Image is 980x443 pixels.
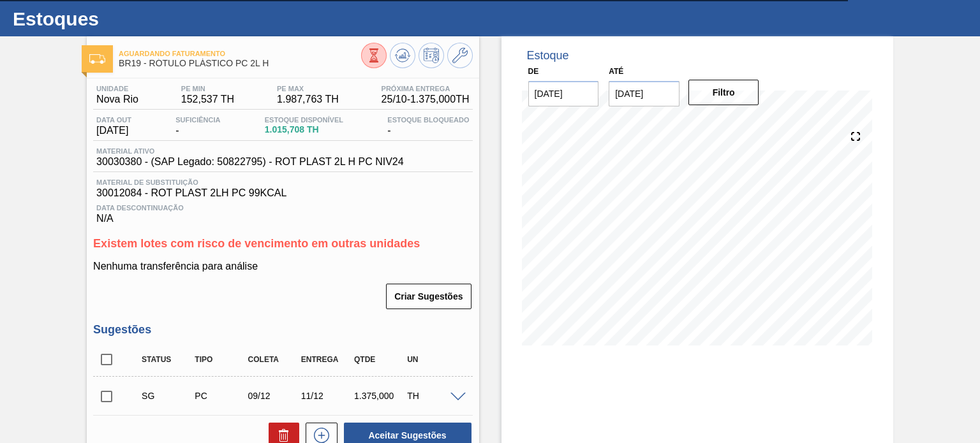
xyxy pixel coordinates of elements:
span: Unidade [96,85,138,92]
button: Atualizar Gráfico [390,43,415,68]
h3: Sugestões [93,323,472,337]
div: Estoque [527,49,569,62]
div: Sugestão Criada [138,391,197,401]
span: Próxima Entrega [382,85,470,92]
span: 152,537 TH [181,94,234,105]
span: PE MIN [181,85,234,92]
span: Aguardando Faturamento [119,50,360,57]
span: Material ativo [96,147,403,155]
span: BR19 - RÓTULO PLÁSTICO PC 2L H [119,59,360,68]
span: Existem lotes com risco de vencimento em outras unidades [93,237,420,250]
span: 1.987,763 TH [277,94,339,105]
label: De [528,67,539,76]
span: Material de Substituição [96,178,469,186]
span: PE MAX [277,85,339,92]
span: Estoque Disponível [265,116,343,124]
h1: Estoques [13,11,239,26]
span: Nova Rio [96,94,138,105]
div: Entrega [298,355,356,364]
span: 30012084 - ROT PLAST 2LH PC 99KCAL [96,187,469,199]
button: Criar Sugestões [386,284,471,309]
span: 30030380 - (SAP Legado: 50822795) - ROT PLAST 2L H PC NIV24 [96,156,403,168]
div: - [384,116,472,136]
div: 11/12/2025 [298,391,356,401]
button: Visão Geral dos Estoques [361,43,387,68]
div: TH [404,391,462,401]
div: Coleta [245,355,303,364]
div: Status [138,355,197,364]
div: 1.375,000 [351,391,409,401]
div: Tipo [191,355,249,364]
div: UN [404,355,462,364]
div: N/A [93,199,472,224]
span: Suficiência [175,116,220,124]
span: [DATE] [96,125,131,136]
span: 25/10 - 1.375,000 TH [382,94,470,105]
span: Data out [96,116,131,124]
input: dd/mm/yyyy [609,81,679,106]
img: Ícone [89,54,105,64]
span: 1.015,708 TH [265,125,343,134]
div: Qtde [351,355,409,364]
span: Data Descontinuação [96,204,469,212]
span: Estoque Bloqueado [387,116,469,124]
div: Pedido de Compra [191,391,249,401]
button: Programar Estoque [419,43,444,68]
button: Ir ao Master Data / Geral [447,43,473,68]
div: - [172,116,223,136]
button: Filtro [688,80,759,105]
input: dd/mm/yyyy [528,81,599,106]
p: Nenhuma transferência para análise [93,261,472,272]
div: 09/12/2025 [245,391,303,401]
label: Até [609,67,623,76]
div: Criar Sugestões [387,282,472,310]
